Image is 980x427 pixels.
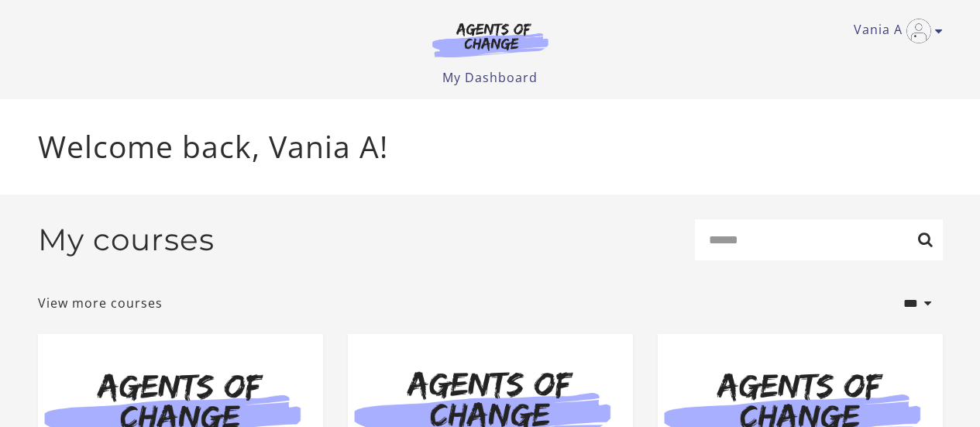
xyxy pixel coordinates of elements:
[854,19,935,43] a: Toggle menu
[442,69,538,86] a: My Dashboard
[38,222,215,258] h2: My courses
[416,22,565,57] img: Agents of Change Logo
[38,124,943,170] p: Welcome back, Vania A!
[38,294,163,312] a: View more courses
